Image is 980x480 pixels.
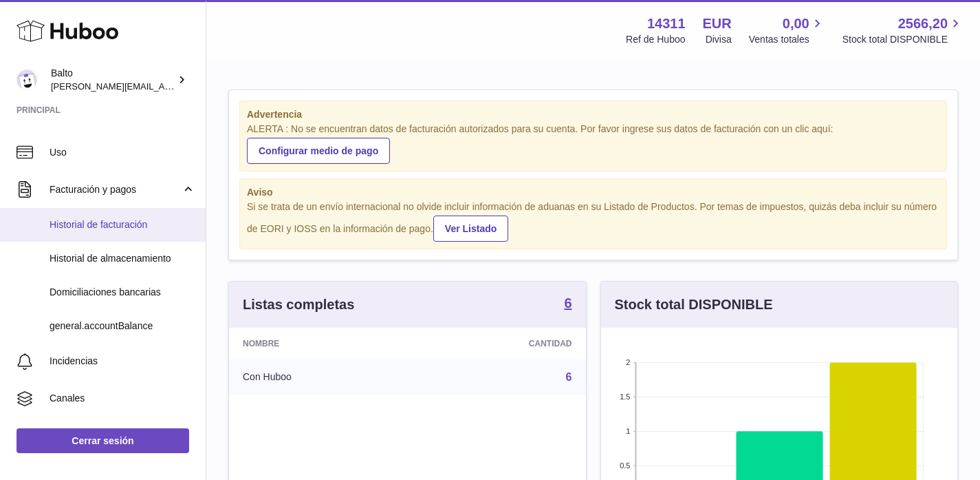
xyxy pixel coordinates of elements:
div: Divisa [706,33,732,46]
text: 1.5 [620,393,630,401]
span: Facturación y pagos [50,183,181,196]
a: 2566,20 Stock total DISPONIBLE [842,14,963,46]
a: 6 [564,296,571,313]
th: Nombre [229,328,414,359]
text: 2 [626,358,630,366]
strong: Advertencia [247,108,939,121]
span: Historial de facturación [50,218,195,231]
span: Domiciliaciones bancarias [50,286,195,299]
h3: Listas completas [243,295,354,314]
a: Configurar medio de pago [247,138,390,164]
h3: Stock total DISPONIBLE [615,295,773,314]
th: Cantidad [414,328,585,359]
img: dani@balto.fr [17,70,37,90]
strong: Aviso [247,186,939,199]
td: Con Huboo [229,359,414,395]
a: Cerrar sesión [17,428,189,453]
span: Incidencias [50,355,195,368]
strong: 14311 [647,14,686,33]
span: 2566,20 [898,14,948,33]
text: 0.5 [620,461,630,470]
a: 6 [566,371,572,383]
span: Ventas totales [749,33,825,46]
span: Uso [50,146,195,159]
div: Ref de Huboo [626,33,685,46]
div: Si se trata de un envío internacional no olvide incluir información de aduanas en su Listado de P... [247,200,939,242]
strong: EUR [703,14,732,33]
a: Ver Listado [433,216,508,242]
span: general.accountBalance [50,320,195,333]
span: Historial de almacenamiento [50,252,195,265]
span: 0,00 [783,14,809,33]
span: [PERSON_NAME][EMAIL_ADDRESS][DOMAIN_NAME] [51,81,276,92]
span: Canales [50,392,195,405]
div: Balto [51,67,175,93]
span: Stock total DISPONIBLE [842,33,963,46]
a: 0,00 Ventas totales [749,14,825,46]
strong: 6 [564,296,571,310]
text: 1 [626,427,630,435]
div: ALERTA : No se encuentran datos de facturación autorizados para su cuenta. Por favor ingrese sus ... [247,123,939,164]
